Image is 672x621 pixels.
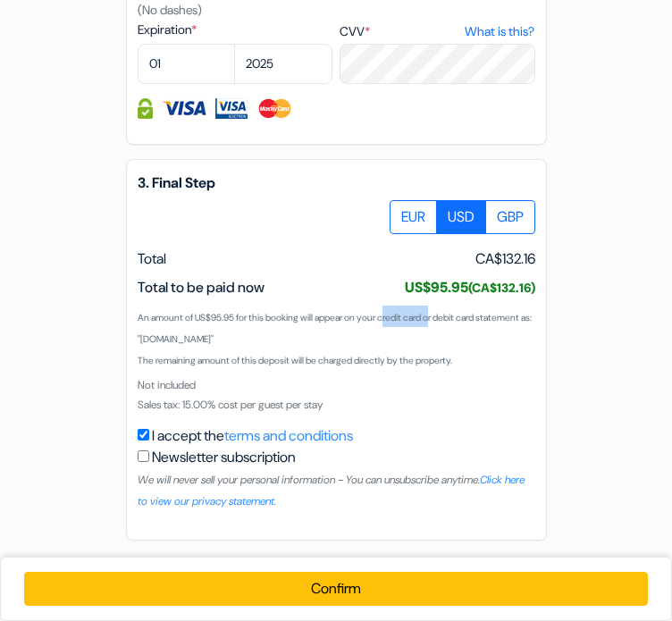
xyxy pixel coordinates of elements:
[485,200,535,234] label: GBP
[138,312,532,345] small: An amount of US$95.95 for this booking will appear on your credit card or debit card statement as...
[138,398,323,412] span: Sales tax: 15.00% cost per guest per stay
[152,425,353,447] label: I accept the
[138,278,265,297] span: Total to be paid now
[215,98,248,119] img: Visa Electron
[405,278,535,297] span: US$95.95
[224,426,353,445] a: terms and conditions
[138,174,535,191] h5: 3. Final Step
[152,447,296,468] label: Newsletter subscription
[475,248,535,270] span: CA$132.16
[138,21,332,39] label: Expiration
[436,200,486,234] label: USD
[468,280,535,296] small: (CA$132.16)
[465,22,534,41] a: What is this?
[24,572,648,606] button: Confirm
[138,473,525,508] small: We will never sell your personal information - You can unsubscribe anytime.
[138,377,535,393] div: Not included
[138,98,153,119] img: Credit card information fully secured and encrypted
[138,2,202,18] small: (No dashes)
[340,22,534,41] label: CVV
[162,98,206,119] img: Visa
[391,200,535,234] div: Basic radio toggle button group
[390,200,437,234] label: EUR
[138,355,452,366] small: The remaining amount of this deposit will be charged directly by the property.
[256,98,293,119] img: Master Card
[138,473,525,508] a: Click here to view our privacy statement.
[138,249,166,268] span: Total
